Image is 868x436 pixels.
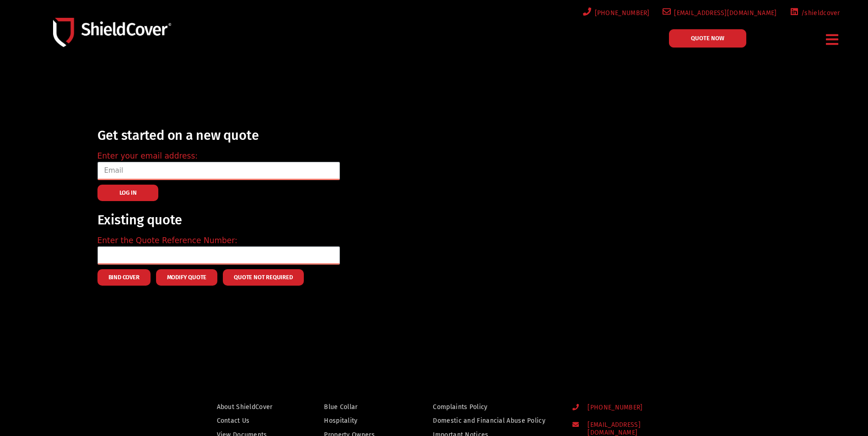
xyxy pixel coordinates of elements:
a: QUOTE NOW [669,29,746,48]
span: Contact Us [217,415,250,426]
span: Modify Quote [167,276,207,278]
span: [EMAIL_ADDRESS][DOMAIN_NAME] [671,7,776,19]
button: Modify Quote [156,269,218,286]
input: Email [97,162,340,180]
span: [PHONE_NUMBER] [592,7,650,19]
button: Bind Cover [97,269,151,286]
a: About ShieldCover [217,401,285,413]
a: Hospitality [324,415,394,426]
a: [EMAIL_ADDRESS][DOMAIN_NAME] [661,7,777,19]
a: [PHONE_NUMBER] [572,404,685,412]
label: Enter the Quote Reference Number: [97,235,237,247]
span: /shieldcover [798,7,840,19]
span: [PHONE_NUMBER] [580,404,642,412]
div: Menu Toggle [823,29,842,50]
img: Shield-Cover-Underwriting-Australia-logo-full [53,18,171,47]
a: /shieldcover [788,7,840,19]
h2: Get started on a new quote [97,128,340,143]
span: Quote Not Required [234,276,292,278]
h2: Existing quote [97,213,340,228]
button: Quote Not Required [223,269,303,286]
span: Bind Cover [108,276,140,278]
label: Enter your email address: [97,150,198,162]
a: Blue Collar [324,401,394,413]
button: LOG IN [97,185,159,201]
a: Domestic and Financial Abuse Policy [433,415,555,426]
span: Domestic and Financial Abuse Policy [433,415,545,426]
a: [PHONE_NUMBER] [581,7,650,19]
a: Contact Us [217,415,285,426]
span: Complaints Policy [433,401,487,413]
span: LOG IN [119,192,137,194]
span: QUOTE NOW [691,35,724,41]
span: Hospitality [324,415,357,426]
span: About ShieldCover [217,401,273,413]
a: Complaints Policy [433,401,555,413]
span: Blue Collar [324,401,357,413]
